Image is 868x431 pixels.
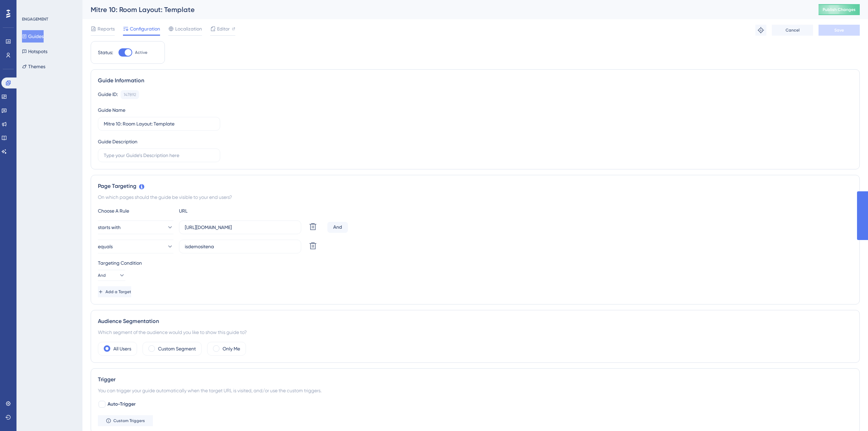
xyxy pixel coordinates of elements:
div: Targeting Condition [98,259,853,267]
label: Custom Segment [158,345,196,353]
button: starts with [98,220,173,234]
label: All Users [113,345,131,353]
div: Choose A Rule [98,207,173,215]
span: Localization [175,25,202,33]
span: equals [98,242,113,251]
div: Guide ID: [98,90,118,99]
div: Guide Description [98,137,137,146]
button: Custom Triggers [98,415,153,426]
div: And [327,222,348,233]
button: Guides [22,30,44,43]
input: yourwebsite.com/path [185,224,295,231]
input: Type your Guide’s Name here [104,120,214,128]
div: Status: [98,48,113,57]
span: Add a Target [105,289,131,295]
span: Reports [98,25,115,33]
span: Save [834,27,844,33]
span: starts with [98,223,121,231]
div: Page Targeting [98,182,853,190]
button: Cancel [772,25,813,36]
input: yourwebsite.com/path [185,243,295,250]
span: Publish Changes [823,7,856,12]
input: Type your Guide’s Description here [104,152,214,159]
div: Guide Name [98,106,125,114]
div: You can trigger your guide automatically when the target URL is visited, and/or use the custom tr... [98,386,853,395]
button: And [98,270,125,281]
button: Save [819,25,860,36]
div: Which segment of the audience would you like to show this guide to? [98,328,853,336]
button: Add a Target [98,286,131,297]
iframe: UserGuiding AI Assistant Launcher [839,404,860,424]
span: And [98,273,106,278]
div: Trigger [98,375,853,384]
div: ENGAGEMENT [22,16,48,22]
span: Active [135,50,147,55]
span: Configuration [130,25,160,33]
span: Cancel [786,27,800,33]
div: Mitre 10: Room Layout: Template [91,5,801,14]
span: Auto-Trigger [108,400,136,408]
button: Publish Changes [819,4,860,15]
div: Audience Segmentation [98,317,853,325]
div: On which pages should the guide be visible to your end users? [98,193,853,201]
span: Editor [217,25,230,33]
button: Hotspots [22,45,47,58]
div: 147892 [124,92,136,97]
div: URL [179,207,255,215]
div: Guide Information [98,76,853,85]
label: Only Me [223,345,240,353]
span: Custom Triggers [113,418,145,423]
button: Themes [22,60,45,73]
button: equals [98,240,173,253]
